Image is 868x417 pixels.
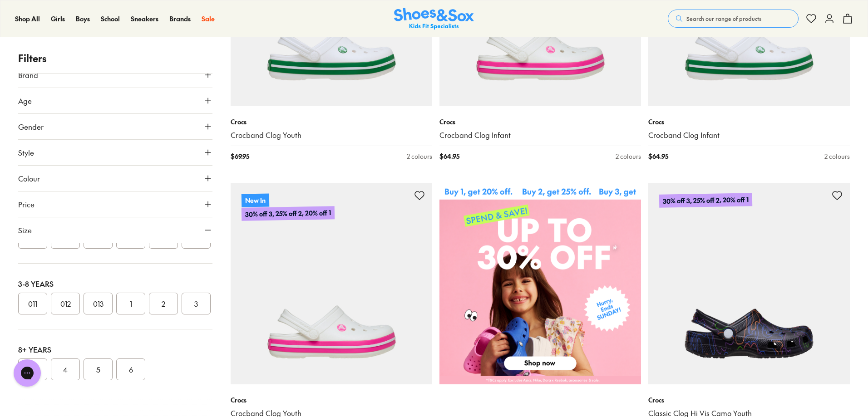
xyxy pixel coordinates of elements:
button: Size [18,217,212,243]
a: Shop All [15,14,40,24]
button: 012 [51,293,80,314]
iframe: Gorgias live chat messenger [9,356,45,390]
span: Age [18,95,32,106]
button: 011 [18,293,47,314]
a: Crocband Clog Infant [439,130,641,140]
span: Brand [18,69,38,80]
a: Crocband Clog Infant [648,130,850,140]
button: Age [18,88,212,113]
button: Gender [18,114,212,139]
button: 1 [116,293,145,314]
button: 4 [51,358,80,380]
p: Crocs [439,117,641,127]
span: $ 69.95 [231,152,249,161]
button: Price [18,191,212,217]
span: Price [18,199,35,210]
span: Search our range of products [686,15,761,23]
button: 3 [182,293,211,314]
img: SNS_WEBASSETS_CategoryWidget_2560x2560_d4358fa4-32b4-4c90-932d-b6c75ae0f3ec.png [439,183,641,384]
span: $ 64.95 [648,152,668,161]
button: Search our range of products [668,10,799,28]
span: $ 64.95 [439,152,459,161]
p: Crocs [231,395,432,405]
div: 2 colours [824,152,850,161]
button: 6 [116,358,145,380]
p: Crocs [648,117,850,127]
img: SNS_Logo_Responsive.svg [394,8,474,30]
button: Style [18,140,212,165]
span: Style [18,147,34,158]
span: Colour [18,173,40,184]
div: 2 colours [616,152,641,161]
div: 8+ Years [18,344,212,355]
p: Crocs [231,117,432,127]
p: New In [242,193,269,207]
a: Shoes & Sox [394,8,474,30]
a: Boys [76,14,90,24]
div: 2 colours [407,152,432,161]
button: Colour [18,166,212,191]
a: 30% off 3, 25% off 2, 20% off 1 [648,183,850,384]
div: 3-8 Years [18,278,212,289]
p: 30% off 3, 25% off 2, 20% off 1 [659,193,752,208]
p: Filters [18,51,212,66]
button: 5 [84,358,113,380]
span: Gender [18,121,44,132]
button: 013 [84,293,113,314]
a: New In30% off 3, 25% off 2, 20% off 1 [231,183,432,384]
a: Sneakers [131,14,158,24]
a: Girls [51,14,65,24]
button: 2 [149,293,178,314]
a: Sale [202,14,215,24]
p: Crocs [648,395,850,405]
a: Brands [169,14,191,24]
button: Brand [18,62,212,88]
span: Size [18,225,32,235]
p: 30% off 3, 25% off 2, 20% off 1 [242,206,335,221]
a: School [101,14,120,24]
a: Crocband Clog Youth [231,130,432,140]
